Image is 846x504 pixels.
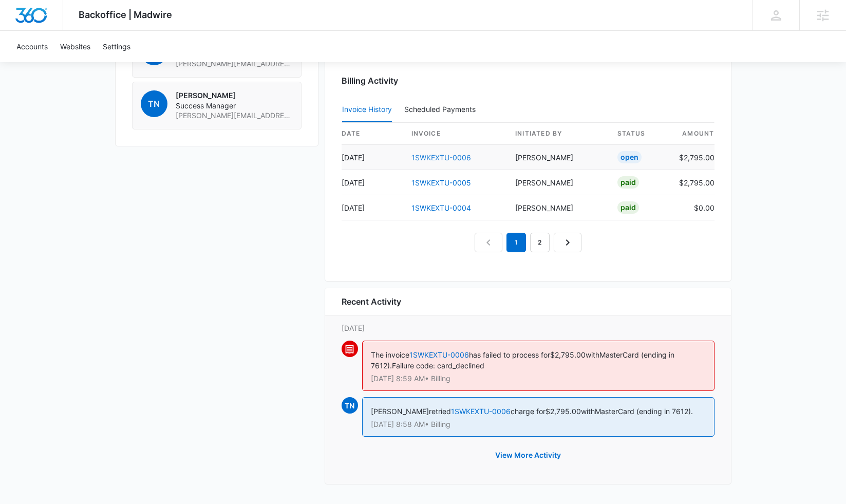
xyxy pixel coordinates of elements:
[342,195,403,220] td: [DATE]
[617,151,642,163] div: Open
[97,31,137,62] a: Settings
[371,350,409,359] span: The invoice
[507,145,609,170] td: [PERSON_NAME]
[371,375,706,382] p: [DATE] 8:59 AM • Billing
[411,178,471,187] a: 1SWKEXTU-0005
[342,145,403,170] td: [DATE]
[176,59,293,69] span: [PERSON_NAME][EMAIL_ADDRESS][PERSON_NAME][DOMAIN_NAME]
[141,90,167,117] span: TN
[342,98,392,122] button: Invoice History
[411,203,471,212] a: 1SWKEXTU-0004
[530,233,550,252] a: Page 2
[617,176,639,189] div: Paid
[342,74,715,87] h3: Billing Activity
[54,31,97,62] a: Websites
[342,295,401,308] h6: Recent Activity
[507,123,609,145] th: Initiated By
[581,407,595,416] span: with
[176,90,293,101] p: [PERSON_NAME]
[617,201,639,214] div: Paid
[392,361,484,370] span: Failure code: card_declined
[609,123,671,145] th: status
[469,350,550,359] span: has failed to process for
[409,350,469,359] a: 1SWKEXTU-0006
[411,153,471,162] a: 1SWKEXTU-0006
[176,101,293,111] span: Success Manager
[10,31,54,62] a: Accounts
[451,407,511,416] a: 1SWKEXTU-0006
[371,421,706,428] p: [DATE] 8:58 AM • Billing
[507,195,609,220] td: [PERSON_NAME]
[671,145,715,170] td: $2,795.00
[550,350,586,359] span: $2,795.00
[671,123,715,145] th: amount
[671,195,715,220] td: $0.00
[176,110,293,121] span: [PERSON_NAME][EMAIL_ADDRESS][PERSON_NAME][DOMAIN_NAME]
[342,323,715,333] p: [DATE]
[475,233,581,252] nav: Pagination
[586,350,599,359] span: with
[554,233,581,252] a: Next Page
[546,407,581,416] span: $2,795.00
[507,170,609,195] td: [PERSON_NAME]
[403,123,507,145] th: invoice
[511,407,546,416] span: charge for
[506,233,526,252] em: 1
[485,443,571,468] button: View More Activity
[371,407,429,416] span: [PERSON_NAME]
[342,397,358,414] span: TN
[429,407,451,416] span: retried
[595,407,693,416] span: MasterCard (ending in 7612).
[342,170,403,195] td: [DATE]
[404,106,480,113] div: Scheduled Payments
[79,9,172,20] span: Backoffice | Madwire
[342,123,403,145] th: date
[671,170,715,195] td: $2,795.00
